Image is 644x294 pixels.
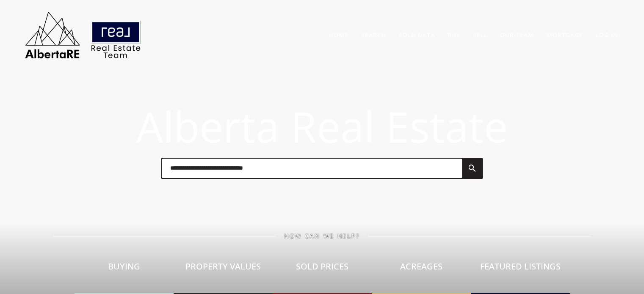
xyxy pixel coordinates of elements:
a: Sold Data [399,31,435,39]
span: Acreages [400,261,442,272]
a: Acreages [372,239,471,294]
a: Buying [75,239,174,294]
a: Sell [473,31,487,39]
span: Property Values [185,261,261,272]
a: Featured Listings [471,239,570,294]
span: Sold Prices [296,261,348,272]
a: Log In [596,31,618,39]
span: Featured Listings [480,261,561,272]
span: Buying [108,261,140,272]
a: Search [361,31,386,39]
img: AlbertaRE Real Estate Team | Real Broker [19,8,146,61]
a: Sold Prices [273,239,372,294]
a: Mortgage [547,31,583,39]
a: Our Team [500,31,534,39]
a: Property Values [174,239,273,294]
a: Buy [448,31,460,39]
a: Home [329,31,348,39]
